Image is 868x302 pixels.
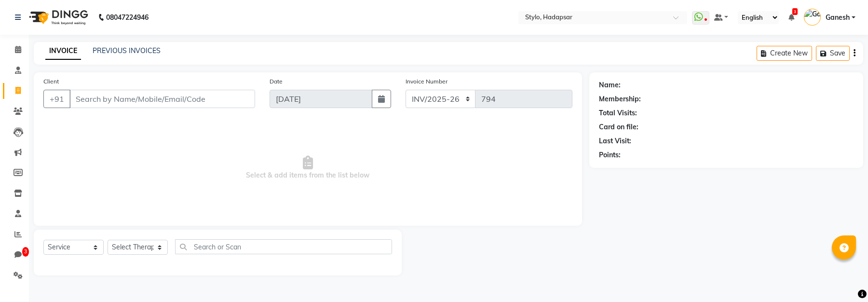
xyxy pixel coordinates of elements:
[93,46,161,55] a: PREVIOUS INVOICES
[69,90,255,108] input: Search by Name/Mobile/Email/Code
[22,247,29,257] span: 3
[599,94,641,104] div: Membership:
[270,77,283,86] label: Date
[804,9,821,26] img: Ganesh
[106,4,149,31] b: 08047224946
[792,8,798,15] span: 3
[599,122,638,132] div: Card on file:
[43,90,70,108] button: +91
[599,80,621,90] div: Name:
[175,239,392,254] input: Search or Scan
[3,247,26,263] a: 3
[599,136,631,146] div: Last Visit:
[45,42,81,60] a: INVOICE
[816,46,850,61] button: Save
[25,4,91,31] img: logo
[826,13,850,23] span: Ganesh
[788,13,794,22] a: 3
[43,120,572,216] span: Select & add items from the list below
[599,108,637,118] div: Total Visits:
[827,263,858,292] iframe: chat widget
[757,46,812,61] button: Create New
[599,150,621,160] div: Points:
[43,77,59,86] label: Client
[406,77,448,86] label: Invoice Number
